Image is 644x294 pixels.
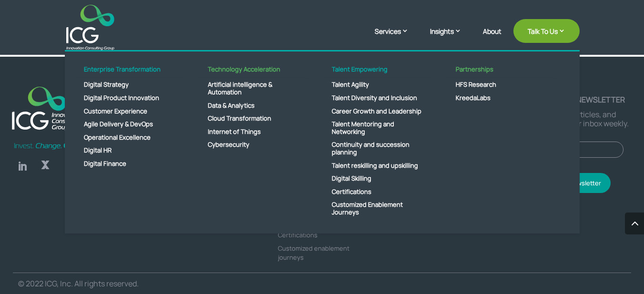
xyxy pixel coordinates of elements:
a: Talent Diversity and Inclusion [322,91,432,105]
a: Customer Experience [74,105,184,118]
a: Operational Excellence [74,131,184,144]
a: Insights [430,26,471,50]
a: Digital HR [74,144,184,157]
a: logo_footer [7,81,85,137]
a: Cybersecurity [198,138,308,152]
a: About [483,28,501,50]
a: Digital Strategy [74,78,184,91]
a: Talent Agility [322,78,432,91]
a: Certifications [322,185,432,199]
a: Follow on X [36,157,55,176]
a: Certifications [278,231,317,239]
a: Talent reskilling and upskilling [322,159,432,172]
a: Continuity and succession planning [322,138,432,159]
a: Digital Finance [74,157,184,171]
a: Digital Skilling [322,172,432,185]
a: Digital Product Innovation [74,91,184,105]
a: Agile Delivery & DevOps [74,118,184,131]
img: ICG [66,5,114,50]
a: Talent Mentoring and Networking [322,118,432,138]
img: ICG-new logo (1) [7,81,85,135]
a: HFS Research [446,78,556,91]
a: Customized Enablement Journeys [322,198,432,219]
a: Services [375,26,418,50]
a: Cloud Transformation [198,112,308,125]
a: Artificial intelligence & Automation [198,78,308,99]
iframe: Chat Widget [485,191,644,294]
a: Internet of Things [198,125,308,139]
a: Follow on LinkedIn [13,157,32,176]
a: Follow on Facebook [59,157,78,176]
a: Enterprise Transformation [74,66,184,79]
a: Talent Empowering [322,66,432,79]
a: Technology Acceleration [198,66,308,79]
a: Customized enablement journeys [278,244,349,262]
a: Career Growth and Leadership [322,105,432,118]
a: Talk To Us [513,19,580,43]
p: © 2022 ICG, Inc. All rights reserved. [18,279,305,288]
a: Data & Analytics [198,99,308,112]
a: KreedaLabs [446,91,556,105]
img: Invest-Change-Grow-Green [13,142,84,151]
a: Partnerships [446,66,556,79]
